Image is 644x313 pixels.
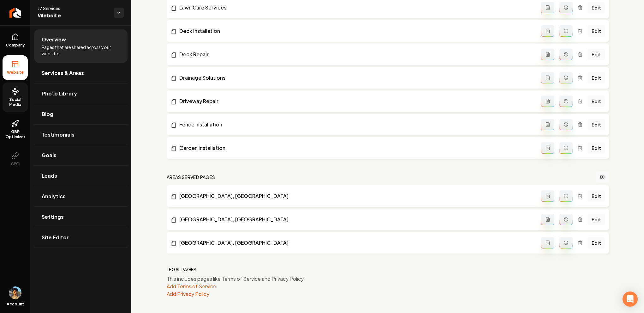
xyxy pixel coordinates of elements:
span: Social Media [3,97,28,107]
a: Services & Areas [34,63,128,83]
div: Open Intercom Messenger [623,292,638,307]
a: Edit [588,214,605,225]
span: SEO [9,162,22,167]
button: Add admin page prompt [541,190,554,202]
button: Add admin page prompt [541,72,554,83]
button: Add Privacy Policy [167,290,209,298]
button: Add admin page prompt [541,237,554,249]
a: Edit [588,190,605,202]
button: Open user button [9,286,21,299]
a: Site Editor [34,227,128,248]
button: Add admin page prompt [541,119,554,130]
a: Edit [588,119,605,130]
a: Leads [34,166,128,186]
h2: Areas Served Pages [167,174,215,180]
a: Deck Installation [170,27,541,35]
span: Website [4,70,26,75]
a: Edit [588,142,605,154]
a: GBP Optimizer [3,115,28,144]
a: Fence Installation [170,121,541,128]
img: Rebolt Logo [9,8,21,18]
span: Goals [42,151,57,159]
a: Edit [588,72,605,83]
button: Add Terms of Service [167,283,216,290]
a: Edit [588,49,605,60]
span: Testimonials [42,131,75,138]
a: Company [3,28,28,53]
img: Aditya Nair [9,286,21,299]
button: Add admin page prompt [541,95,554,107]
span: Analytics [42,193,66,200]
span: GBP Optimizer [3,129,28,139]
button: Add admin page prompt [541,2,554,13]
a: Analytics [34,186,128,206]
span: Site Editor [42,234,69,241]
a: Edit [588,237,605,249]
h2: Legal Pages [167,266,197,273]
span: J7 Services [38,5,109,11]
a: Blog [34,104,128,124]
button: Add admin page prompt [541,214,554,225]
a: [GEOGRAPHIC_DATA], [GEOGRAPHIC_DATA] [170,216,541,223]
a: Driveway Repair [170,97,541,105]
button: SEO [3,147,28,172]
a: Garden Installation [170,144,541,152]
a: Social Media [3,83,28,112]
a: Testimonials [34,125,128,145]
span: Overview [42,36,66,43]
span: Blog [42,110,53,118]
span: Settings [42,213,64,221]
span: Website [38,11,109,20]
a: Deck Repair [170,51,541,58]
a: [GEOGRAPHIC_DATA], [GEOGRAPHIC_DATA] [170,192,541,200]
a: Edit [588,95,605,107]
a: [GEOGRAPHIC_DATA], [GEOGRAPHIC_DATA] [170,239,541,247]
span: Account [7,302,24,307]
a: Edit [588,2,605,13]
span: Photo Library [42,90,77,97]
a: Photo Library [34,83,128,104]
span: Pages that are shared across your website. [42,44,120,57]
a: Goals [34,145,128,165]
button: Add admin page prompt [541,49,554,60]
button: Add admin page prompt [541,25,554,37]
span: Services & Areas [42,69,84,77]
span: Company [3,43,27,48]
a: Drainage Solutions [170,74,541,82]
a: Lawn Care Services [170,4,541,11]
a: Settings [34,207,128,227]
p: This includes pages like Terms of Service and Privacy Policy. [167,275,609,283]
a: Edit [588,25,605,37]
button: Add admin page prompt [541,142,554,154]
span: Leads [42,172,57,180]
